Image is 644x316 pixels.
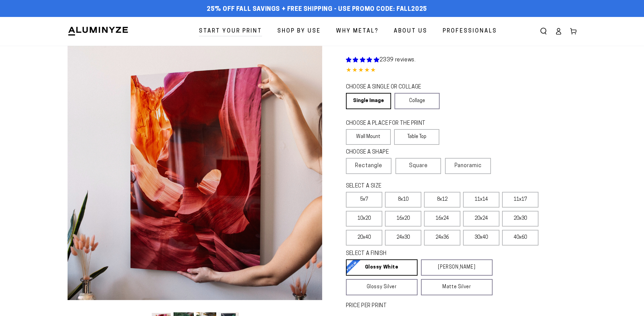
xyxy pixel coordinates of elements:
[502,230,538,245] label: 40x60
[409,162,428,170] span: Square
[424,230,460,245] label: 24x36
[207,6,427,13] span: 25% off FALL Savings + Free Shipping - Use Promo Code: FALL2025
[346,192,382,208] label: 5x7
[346,211,382,226] label: 10x20
[346,149,434,156] legend: CHOOSE A SHAPE
[463,230,499,245] label: 30x40
[385,211,421,226] label: 16x20
[502,211,538,226] label: 20x30
[421,259,493,276] a: [PERSON_NAME]
[277,26,321,36] span: Shop By Use
[394,93,440,109] a: Collage
[346,93,391,109] a: Single Image
[346,83,434,91] legend: CHOOSE A SINGLE OR COLLAGE
[346,302,577,310] label: PRICE PER PRINT
[389,22,433,40] a: About Us
[438,22,502,40] a: Professionals
[455,163,482,169] span: Panoramic
[385,230,421,245] label: 24x30
[346,120,433,127] legend: CHOOSE A PLACE FOR THE PRINT
[331,22,384,40] a: Why Metal?
[394,129,439,145] label: Table Top
[199,26,262,36] span: Start Your Print
[385,192,421,208] label: 8x10
[68,26,129,36] img: Aluminyze
[346,182,482,190] legend: SELECT A SIZE
[272,22,326,40] a: Shop By Use
[346,129,391,145] label: Wall Mount
[463,211,499,226] label: 20x24
[346,230,382,245] label: 20x40
[443,26,497,36] span: Professionals
[463,192,499,208] label: 11x14
[536,24,551,39] summary: Search our site
[421,279,493,295] a: Matte Silver
[355,162,382,170] span: Rectangle
[336,26,379,36] span: Why Metal?
[346,279,418,295] a: Glossy Silver
[346,259,418,276] a: Glossy White
[502,192,538,208] label: 11x17
[424,192,460,208] label: 8x12
[346,250,476,258] legend: SELECT A FINISH
[194,22,267,40] a: Start Your Print
[424,211,460,226] label: 16x24
[346,66,577,76] div: 4.84 out of 5.0 stars
[394,26,427,36] span: About Us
